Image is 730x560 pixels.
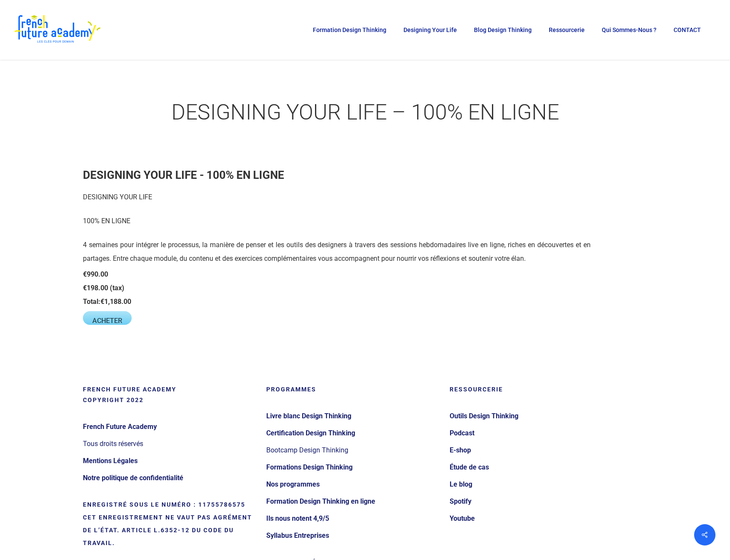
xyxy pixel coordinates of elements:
a: Podcast [450,426,622,440]
a: Designing Your Life [399,27,461,33]
img: French Future Academy [12,13,102,47]
span: ACHETER [92,317,122,325]
p: 4 semaines pour intégrer le processus, la manière de penser et les outils des designers à travers... [83,238,591,265]
li: Tous droits réservés [83,435,255,452]
a: Nos programmes [266,478,439,491]
span: €198.00 (tax) [83,284,124,292]
a: Mentions Légales [83,454,255,468]
button: ACHETER [83,311,132,325]
h5: French Future Academy Copyright 2022 [83,384,255,405]
div: Total: [83,295,591,309]
a: Blog Design Thinking [470,27,536,33]
a: E-shop [450,443,622,457]
span: €1,188.00 [100,297,131,306]
div: DESIGNING YOUR LIFE - 100% EN LIGNE [83,168,591,182]
a: Livre blanc Design Thinking [266,409,439,423]
span: Blog Design Thinking [474,26,532,33]
a: Outils Design Thinking [450,409,622,423]
li: Bootcamp Design Thinking [266,442,439,459]
span: Qui sommes-nous ? [602,26,656,33]
a: Spotify [450,495,622,508]
a: Formation Design Thinking [309,27,391,33]
h1: DESIGNING YOUR LIFE – 100% EN LIGNE [83,91,647,134]
a: Youtube [450,512,622,525]
p: 100% EN LIGNE [83,214,591,238]
span: Designing Your Life [403,26,457,33]
span: Ressourcerie [549,26,585,33]
a: Formation Design Thinking en ligne [266,495,439,508]
span: Formation Design Thinking [313,26,386,33]
a: Qui sommes-nous ? [598,27,661,33]
p: DESIGNING YOUR LIFE [83,190,591,214]
a: Ils nous notent 4,9/5 [266,512,439,525]
a: French Future Academy [83,420,255,434]
a: Étude de cas [450,461,622,474]
h5: Ressourcerie [450,384,622,395]
span: €990.00 [83,270,108,278]
span: CONTACT [674,26,701,33]
a: Ressourcerie [545,27,589,33]
a: Le blog [450,478,622,491]
a: Syllabus Entreprises [266,529,439,542]
a: Notre politique de confidentialité [83,471,255,485]
h5: Programmes [266,384,439,395]
a: Certification Design Thinking [266,426,439,440]
a: CONTACT [669,27,705,33]
a: Formations Design Thinking [266,461,439,474]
